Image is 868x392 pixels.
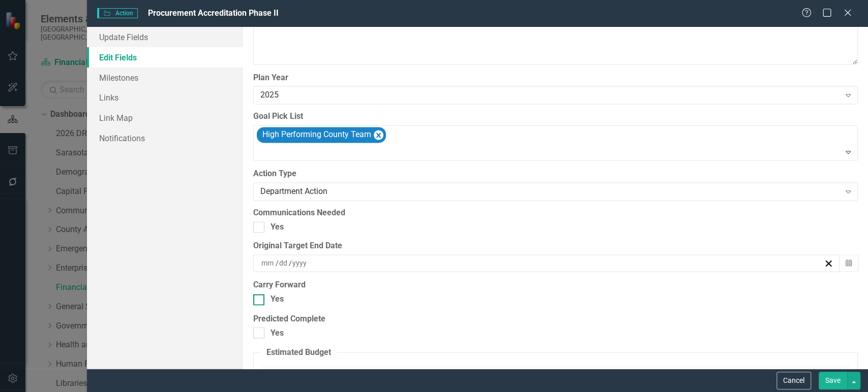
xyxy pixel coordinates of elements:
[87,128,243,148] a: Notifications
[819,372,847,389] button: Save
[271,221,284,233] div: Yes
[87,108,243,128] a: Link Map
[259,127,373,142] div: High Performing County Team
[261,258,276,268] input: mm
[271,327,284,339] div: Yes
[87,27,243,47] a: Update Fields
[87,47,243,68] a: Edit Fields
[97,8,138,18] span: Action
[87,68,243,88] a: Milestones
[253,279,858,291] label: Carry Forward
[253,168,858,180] label: Action Type
[276,258,279,268] span: /
[271,293,284,305] div: Yes
[253,72,858,84] label: Plan Year
[261,346,336,358] legend: Estimated Budget
[292,258,308,268] input: yyyy
[253,111,858,122] label: Goal Pick List
[260,185,840,197] div: Department Action
[253,207,858,219] label: Communications Needed
[289,258,292,268] span: /
[776,372,811,389] button: Cancel
[260,89,840,101] div: 2025
[279,258,289,268] input: dd
[87,87,243,108] a: Links
[253,313,858,324] label: Predicted Complete
[253,240,858,252] div: Original Target End Date
[374,130,383,140] div: Remove High Performing County Team
[148,8,279,18] span: Procurement Accreditation Phase II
